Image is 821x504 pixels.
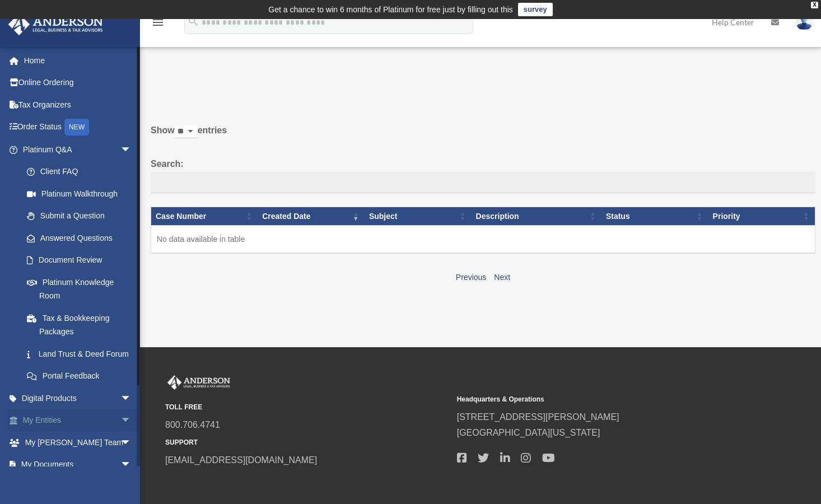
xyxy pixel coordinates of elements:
[120,409,143,432] span: arrow_drop_down
[165,375,232,390] img: Anderson Advisors Platinum Portal
[16,227,137,249] a: Answered Questions
[16,183,143,205] a: Platinum Walkthrough
[258,207,365,226] th: Created Date: activate to sort column ascending
[8,49,148,72] a: Home
[8,72,148,94] a: Online Ordering
[151,20,165,29] a: menu
[165,402,449,413] small: TOLL FREE
[457,394,741,405] small: Headquarters & Operations
[8,409,148,432] a: My Entitiesarrow_drop_down
[16,365,143,388] a: Portal Feedback
[796,14,813,30] img: User Pic
[8,94,148,116] a: Tax Organizers
[120,454,143,477] span: arrow_drop_down
[268,3,513,16] div: Get a chance to win 6 months of Platinum for free just by filling out this
[151,156,815,193] label: Search:
[16,161,143,183] a: Client FAQ
[16,205,143,227] a: Submit a Question
[175,125,198,138] select: Showentries
[165,420,220,430] a: 800.706.4741
[456,273,486,282] a: Previous
[8,138,143,161] a: Platinum Q&Aarrow_drop_down
[494,273,510,282] a: Next
[601,207,708,226] th: Status: activate to sort column ascending
[472,207,601,226] th: Description: activate to sort column ascending
[165,437,449,449] small: SUPPORT
[8,387,148,409] a: Digital Productsarrow_drop_down
[151,16,165,29] i: menu
[5,13,106,35] img: Anderson Advisors Platinum Portal
[16,343,143,365] a: Land Trust & Deed Forum
[16,307,143,343] a: Tax & Bookkeeping Packages
[120,138,143,161] span: arrow_drop_down
[457,428,600,437] a: [GEOGRAPHIC_DATA][US_STATE]
[151,172,815,193] input: Search:
[8,454,148,476] a: My Documentsarrow_drop_down
[151,207,258,226] th: Case Number: activate to sort column ascending
[365,207,472,226] th: Subject: activate to sort column ascending
[120,431,143,454] span: arrow_drop_down
[16,249,143,272] a: Document Review
[708,207,815,226] th: Priority: activate to sort column ascending
[64,119,89,136] div: NEW
[811,2,818,8] div: close
[8,116,148,139] a: Order StatusNEW
[8,431,148,454] a: My [PERSON_NAME] Teamarrow_drop_down
[457,412,619,422] a: [STREET_ADDRESS][PERSON_NAME]
[165,455,317,465] a: [EMAIL_ADDRESS][DOMAIN_NAME]
[187,15,199,27] i: search
[16,271,143,307] a: Platinum Knowledge Room
[151,226,815,254] td: No data available in table
[151,123,815,150] label: Show entries
[518,3,553,16] a: survey
[120,387,143,410] span: arrow_drop_down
